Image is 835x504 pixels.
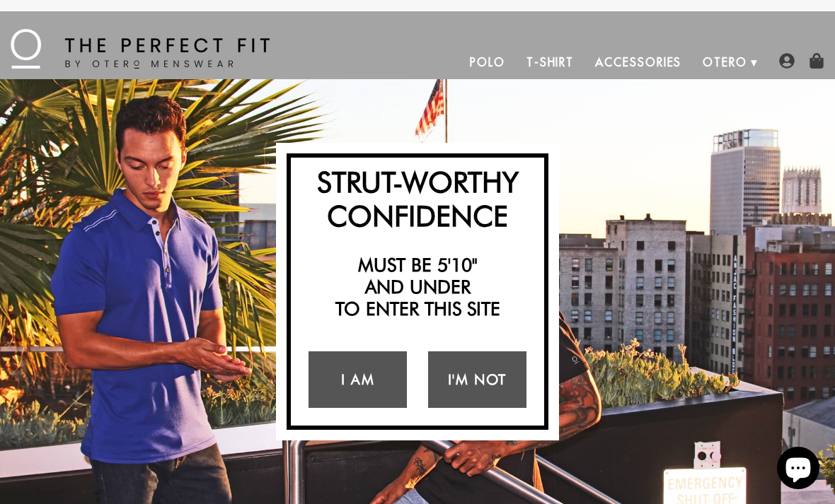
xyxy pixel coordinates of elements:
[809,53,824,69] img: shopping-bag-icon.png
[298,254,537,320] h2: Must be 5'10" and under to enter this site
[459,45,516,79] a: Polo
[779,53,795,69] img: user-account-icon.png
[11,29,270,69] img: The Perfect Fit - by Otero Menswear - Logo
[584,45,692,79] a: Accessories
[428,351,526,408] a: I'm Not
[298,165,537,233] h2: Strut-Worthy Confidence
[773,447,824,493] inbox-online-store-chat: Shopify online store chat
[309,351,407,408] a: I Am
[692,45,758,79] a: Otero
[516,45,584,79] a: T-Shirt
